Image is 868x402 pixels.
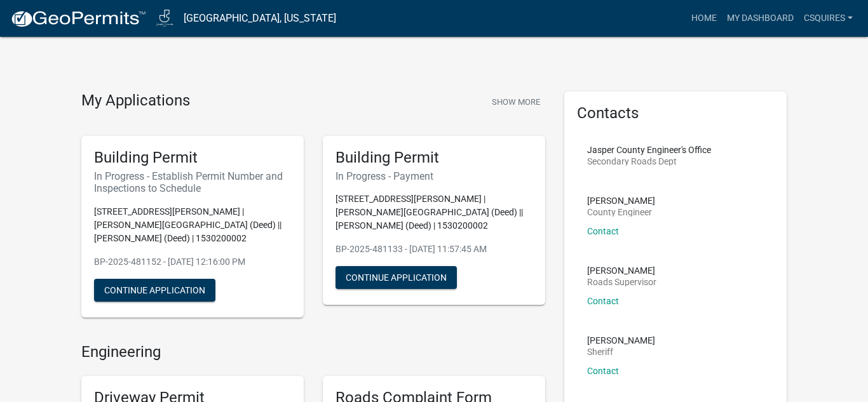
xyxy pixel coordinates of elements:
h5: Building Permit [94,149,291,167]
p: [PERSON_NAME] [587,336,655,345]
p: BP-2025-481152 - [DATE] 12:16:00 PM [94,255,291,269]
p: Roads Supervisor [587,278,656,286]
h6: In Progress - Establish Permit Number and Inspections to Schedule [94,170,291,194]
p: [PERSON_NAME] [587,266,656,275]
a: csquires [799,6,858,30]
h5: Contacts [577,104,774,123]
a: [GEOGRAPHIC_DATA], [US_STATE] [184,8,336,29]
h4: My Applications [81,91,190,111]
a: Contact [587,366,619,376]
img: Jasper County, Iowa [156,10,173,27]
a: Contact [587,226,619,236]
a: Contact [587,296,619,306]
h5: Building Permit [336,149,532,167]
button: Continue Application [94,279,215,302]
h6: In Progress - Payment [336,170,532,182]
p: [STREET_ADDRESS][PERSON_NAME] | [PERSON_NAME][GEOGRAPHIC_DATA] (Deed) || [PERSON_NAME] (Deed) | 1... [336,192,532,232]
a: Home [686,6,722,30]
p: County Engineer [587,208,655,217]
h4: Engineering [81,343,545,361]
p: Jasper County Engineer's Office [587,145,711,154]
p: [STREET_ADDRESS][PERSON_NAME] | [PERSON_NAME][GEOGRAPHIC_DATA] (Deed) || [PERSON_NAME] (Deed) | 1... [94,205,291,245]
a: My Dashboard [722,6,799,30]
p: Secondary Roads Dept [587,157,711,166]
button: Continue Application [336,266,457,289]
button: Show More [487,91,545,112]
p: BP-2025-481133 - [DATE] 11:57:45 AM [336,243,532,256]
p: Sheriff [587,347,655,356]
p: [PERSON_NAME] [587,196,655,205]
